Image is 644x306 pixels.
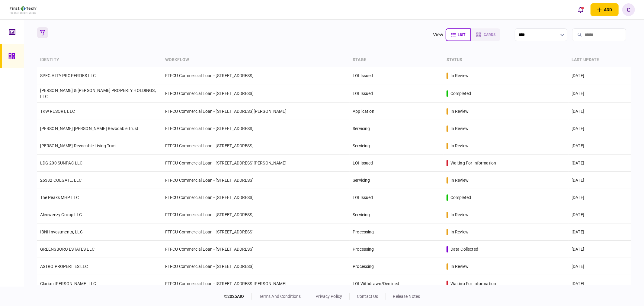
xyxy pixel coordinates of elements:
[569,53,631,67] th: last update
[458,33,465,37] span: list
[569,206,631,223] td: [DATE]
[393,294,420,299] a: release notes
[450,246,478,252] div: data collected
[350,172,444,189] td: Servicing
[450,108,469,114] div: in review
[162,103,350,120] td: FTFCU Commercial Loan - [STREET_ADDRESS][PERSON_NAME]
[450,90,471,96] div: completed
[162,241,350,258] td: FTFCU Commercial Loan - [STREET_ADDRESS]
[450,177,469,183] div: in review
[484,33,495,37] span: cards
[569,189,631,206] td: [DATE]
[40,229,83,234] a: IBNI Investments, LLC
[40,178,82,183] a: 26382 COLGATE, LLC
[40,161,83,165] a: LDG 200 SUNPAC LLC
[37,53,162,67] th: identity
[40,88,156,99] a: [PERSON_NAME] & [PERSON_NAME] PROPERTY HOLDINGS, LLC
[569,155,631,172] td: [DATE]
[40,212,82,217] a: Alcoweezy Group LLC
[569,223,631,241] td: [DATE]
[162,172,350,189] td: FTFCU Commercial Loan - [STREET_ADDRESS]
[471,28,500,41] button: cards
[450,73,469,79] div: in review
[162,120,350,137] td: FTFCU Commercial Loan - [STREET_ADDRESS]
[224,293,252,300] div: © 2025 AIO
[40,247,95,252] a: GREENSBORO ESTATES LLC
[162,258,350,275] td: FTFCU Commercial Loan - [STREET_ADDRESS]
[450,212,469,218] div: in review
[40,195,79,200] a: The Peaks MHP LLC
[450,143,469,149] div: in review
[350,241,444,258] td: Processing
[350,189,444,206] td: LOI Issued
[450,194,471,200] div: completed
[450,281,496,287] div: waiting for information
[450,263,469,269] div: in review
[450,229,469,235] div: in review
[569,120,631,137] td: [DATE]
[622,3,635,16] button: C
[350,67,444,84] td: LOI Issued
[162,189,350,206] td: FTFCU Commercial Loan - [STREET_ADDRESS]
[162,53,350,67] th: workflow
[444,53,569,67] th: status
[350,223,444,241] td: Processing
[162,223,350,241] td: FTFCU Commercial Loan - [STREET_ADDRESS]
[259,294,301,299] a: terms and conditions
[591,3,619,16] button: open adding identity options
[569,241,631,258] td: [DATE]
[40,73,96,78] a: SPECIALTY PROPERTIES LLC
[569,67,631,84] td: [DATE]
[40,281,96,286] a: Clarion [PERSON_NAME] LLC
[40,126,138,131] a: [PERSON_NAME] [PERSON_NAME] Revocable Trust
[569,103,631,120] td: [DATE]
[350,120,444,137] td: Servicing
[569,258,631,275] td: [DATE]
[350,84,444,103] td: LOI Issued
[162,155,350,172] td: FTFCU Commercial Loan - [STREET_ADDRESS][PERSON_NAME]
[569,137,631,155] td: [DATE]
[40,109,75,114] a: TKW RESORT, LLC
[162,275,350,292] td: FTFCU Commercial Loan - [STREET_ADDRESS][PERSON_NAME]
[162,84,350,103] td: FTFCU Commercial Loan - [STREET_ADDRESS]
[350,53,444,67] th: stage
[350,155,444,172] td: LOI Issued
[450,125,469,132] div: in review
[40,264,88,269] a: ASTRO PROPERTIES LLC
[350,275,444,292] td: LOI Withdrawn/Declined
[162,206,350,223] td: FTFCU Commercial Loan - [STREET_ADDRESS]
[316,294,342,299] a: privacy policy
[574,3,587,16] button: open notifications list
[350,258,444,275] td: Processing
[357,294,378,299] a: contact us
[10,6,37,14] img: client company logo
[569,84,631,103] td: [DATE]
[350,103,444,120] td: Application
[450,160,496,166] div: waiting for information
[569,172,631,189] td: [DATE]
[162,67,350,84] td: FTFCU Commercial Loan - [STREET_ADDRESS]
[162,137,350,155] td: FTFCU Commercial Loan - [STREET_ADDRESS]
[446,28,471,41] button: list
[350,206,444,223] td: Servicing
[40,143,117,148] a: [PERSON_NAME] Revocable Living Trust
[350,137,444,155] td: Servicing
[569,275,631,292] td: [DATE]
[433,31,444,38] div: view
